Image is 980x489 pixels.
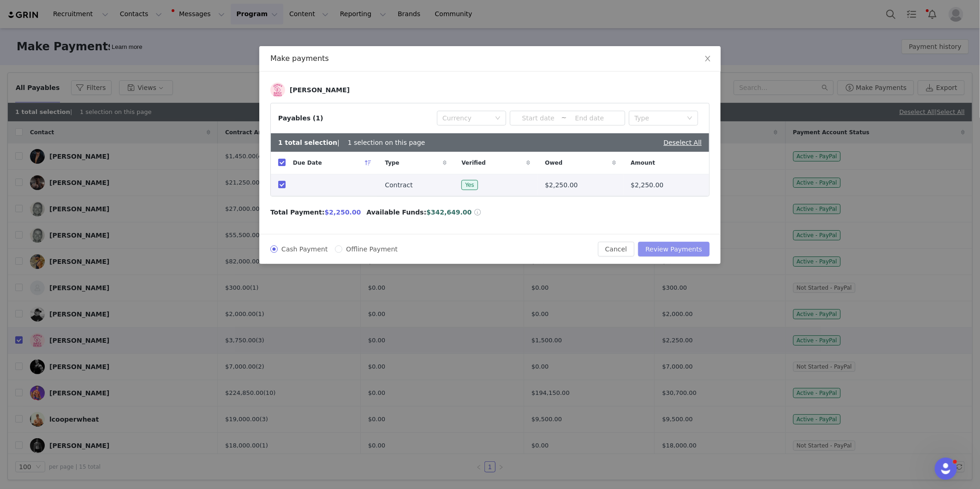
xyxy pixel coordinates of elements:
[342,245,401,253] span: Offline Payment
[704,55,711,62] i: icon: close
[293,159,322,167] span: Due Date
[385,180,412,190] span: Contract
[270,54,710,64] div: Make payments
[442,113,490,123] div: Currency
[290,86,350,94] div: [PERSON_NAME]
[270,83,285,97] img: e8382e4e-7720-436f-9d70-e35b0d82ceac.jpg
[515,113,561,123] input: Start date
[631,159,655,167] span: Amount
[278,139,337,146] b: 1 total selection
[461,159,485,167] span: Verified
[366,208,426,217] span: Available Funds:
[631,180,663,190] span: $2,250.00
[270,103,710,197] article: Payables
[461,180,478,190] span: Yes
[278,245,331,253] span: Cash Payment
[545,180,578,190] span: $2,250.00
[638,242,710,256] button: Review Payments
[278,113,323,123] div: Payables (1)
[270,208,325,217] span: Total Payment:
[695,46,721,72] button: Close
[567,113,612,123] input: End date
[935,458,957,480] iframe: Intercom live chat
[663,139,702,146] a: Deselect All
[634,113,682,123] div: Type
[385,159,399,167] span: Type
[270,83,350,97] a: [PERSON_NAME]
[426,209,472,216] span: $342,649.00
[278,138,425,148] div: | 1 selection on this page
[495,115,501,122] i: icon: down
[545,159,562,167] span: Owed
[325,209,361,216] span: $2,250.00
[598,242,634,256] button: Cancel
[687,115,693,122] i: icon: down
